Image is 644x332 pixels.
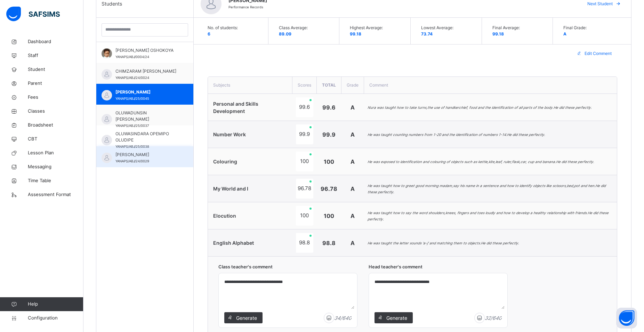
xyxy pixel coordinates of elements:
[587,1,613,7] span: Next Student
[296,124,313,144] div: 99.9
[115,68,178,74] span: CHIMZARAM [PERSON_NAME]
[28,136,83,143] span: CBT
[102,114,112,124] img: default.svg
[368,105,592,110] i: Nura was taught how to take turns,the use of handkerchief, food and the identification of all par...
[28,52,83,59] span: Staff
[279,25,332,31] span: Class Average:
[492,25,546,31] span: Final Average:
[115,55,149,59] span: YANAPS/ABJ/0004/24
[28,301,83,308] span: Help
[321,185,337,192] span: 96.78
[334,314,352,322] i: 34 / 640
[324,158,334,165] span: 100
[296,152,313,171] div: 100
[350,25,403,31] span: Highest Average:
[368,211,609,221] i: He was taught how to say the word shoulders,knees, fingers and toes loudly and how to develop a h...
[368,160,594,164] i: He was exposed to identification and colouring of objects such as kettle,kite,leaf, ruler,flask,c...
[322,240,336,246] span: 98.8
[28,38,83,45] span: Dashboard
[322,131,336,138] span: 99.9
[213,131,246,137] span: Number Work
[208,25,261,31] span: No. of students:
[213,213,236,219] span: Elocution
[296,97,313,117] div: 99.6
[296,179,313,199] div: 96.78
[115,110,178,122] span: OLUWADUNSIN [PERSON_NAME]
[28,94,83,101] span: Fees
[28,177,83,184] span: Time Table
[115,159,149,163] span: YANAPS/ABJ/24/0029
[296,233,313,253] div: 98.8
[208,31,210,37] span: 6
[115,145,149,148] span: YANAPS/ABJ/25/0038
[115,89,178,95] span: [PERSON_NAME]
[228,5,263,9] span: Performance Records
[6,7,60,21] img: safsims
[28,108,83,115] span: Classes
[102,69,112,80] img: default.svg
[351,104,355,111] span: A
[102,153,112,163] img: default.svg
[218,264,357,270] span: Class teacher's comment
[28,191,83,198] span: Assessment Format
[28,149,83,156] span: Lesson Plan
[115,131,178,143] span: OLUWASINDARA OPEMIPO OLUDIPE
[485,314,502,322] i: 32 / 640
[213,159,237,164] span: Colouring
[115,97,149,100] span: YANAPS/ABJ/25/0045
[28,122,83,129] span: Broadsheet
[28,80,83,87] span: Parent
[351,158,355,165] span: A
[368,184,606,194] i: He was taught how to greet good morning madam,say his name in a sentence and how to identify obje...
[368,241,519,245] i: He was taught the letter sounds 'a-j' and matching them to objects.He did these perfectly.
[386,314,408,322] span: Generate
[296,206,313,226] div: 100
[324,313,334,323] img: icon
[115,47,178,54] span: [PERSON_NAME] OSHOKOYA
[421,25,475,31] span: Lowest Average:
[474,313,485,323] img: icon
[351,131,355,138] span: A
[351,240,355,246] span: A
[351,185,355,192] span: A
[115,152,178,158] span: [PERSON_NAME]
[563,31,566,37] span: A
[279,31,291,37] span: 89.09
[585,50,612,57] span: Edit Comment
[115,76,149,80] span: YANAPS/ABJ/24/0024
[369,264,508,270] span: Head teacher's comment
[492,31,504,37] span: 99.18
[235,314,257,322] span: Generate
[28,66,83,73] span: Student
[563,25,617,31] span: Final Grade:
[364,77,617,94] th: Comment
[350,31,361,37] span: 99.18
[616,308,637,329] button: Open asap
[213,240,254,246] span: English Alphabet
[421,31,433,37] span: 73.74
[208,77,292,94] th: Subjects
[28,163,83,170] span: Messaging
[102,135,112,145] img: default.svg
[28,315,83,322] span: Configuration
[213,186,248,192] span: My World and I
[324,212,334,219] span: 100
[102,48,112,59] img: YANAPS_ABJ_0004_24.png
[115,124,149,128] span: YANAPS/ABJ/25/0037
[292,77,317,94] th: Scores
[351,212,355,219] span: A
[213,101,258,114] span: Personal and Skills Development
[102,90,112,100] img: default.svg
[368,132,545,137] i: He was taught counting numbers from 1-20 and the identification of numbers 1-14.He did these perf...
[322,104,336,111] span: 99.6
[322,82,336,88] span: Total
[341,77,364,94] th: Grade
